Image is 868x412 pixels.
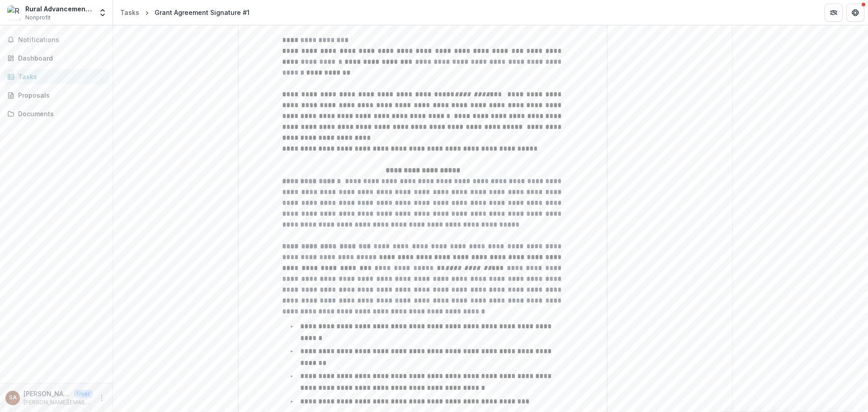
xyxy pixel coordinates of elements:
div: Dashboard [18,53,102,63]
a: Tasks [117,6,143,19]
p: User [74,390,93,398]
p: [PERSON_NAME][EMAIL_ADDRESS][DOMAIN_NAME] [24,398,93,407]
div: Tasks [18,72,102,81]
button: Open entity switcher [96,4,109,22]
a: Documents [4,106,109,121]
span: Nonprofit [25,14,51,22]
button: Notifications [4,33,109,47]
button: Partners [825,4,843,22]
button: Get Help [846,4,864,22]
nav: breadcrumb [117,6,253,19]
a: Proposals [4,88,109,103]
div: Susan Alan [9,395,17,401]
a: Tasks [4,69,109,84]
div: Documents [18,109,102,118]
div: Proposals [18,90,102,100]
p: [PERSON_NAME] [PERSON_NAME] [24,389,71,398]
span: Notifications [18,36,105,44]
button: More [96,393,107,403]
img: Rural Advancement Foundation International-USA [7,5,22,20]
div: Rural Advancement Foundation International-[GEOGRAPHIC_DATA] [25,4,93,14]
a: Dashboard [4,51,109,66]
div: Tasks [120,8,139,17]
div: Grant Agreement Signature #1 [155,8,250,17]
